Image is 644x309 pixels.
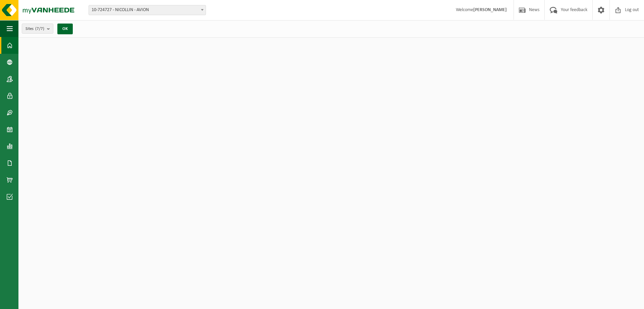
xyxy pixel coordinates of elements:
[22,24,53,34] button: Sites(7/7)
[89,5,206,15] span: 10-724727 - NICOLLIN - AVION
[473,7,507,12] strong: [PERSON_NAME]
[35,27,44,31] count: (7/7)
[57,24,73,34] button: OK
[25,24,44,34] span: Sites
